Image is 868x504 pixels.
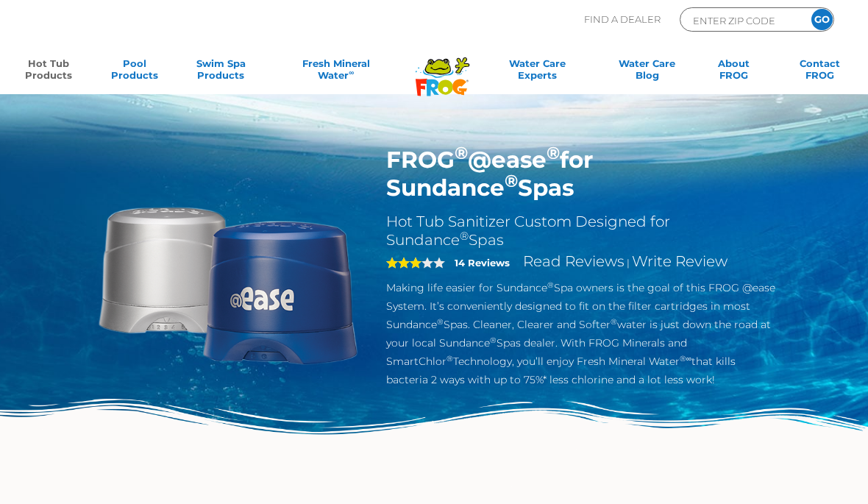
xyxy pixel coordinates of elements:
a: Water CareExperts [480,57,594,87]
sup: ® [505,170,518,191]
sup: ® [460,229,469,243]
h1: FROG @ease for Sundance Spas [386,146,777,202]
img: Frog Products Logo [408,38,477,96]
p: Find A Dealer [584,7,661,32]
sup: ® [447,354,453,363]
a: ContactFROG [786,57,853,87]
input: GO [811,9,833,30]
sup: ® [547,280,554,290]
a: AboutFROG [700,57,767,87]
a: Fresh MineralWater∞ [274,57,399,87]
sup: ® [437,317,444,327]
a: PoolProducts [101,57,168,87]
a: Swim SpaProducts [188,57,255,87]
sup: ® [611,317,617,327]
span: | [627,257,630,269]
a: Water CareBlog [613,57,680,87]
a: Read Reviews [523,252,625,270]
a: Write Review [632,252,728,270]
strong: 14 Reviews [455,257,510,269]
sup: ® [455,142,468,163]
h2: Hot Tub Sanitizer Custom Designed for Sundance Spas [386,213,777,249]
a: Hot TubProducts [15,57,82,87]
sup: ® [547,142,560,163]
sup: ∞ [349,68,354,77]
sup: ®∞ [680,354,692,363]
p: Making life easier for Sundance Spa owners is the goal of this FROG @ease System. It’s convenient... [386,279,777,389]
img: Sundance-cartridges-2.png [91,146,364,419]
span: 3 [386,257,421,269]
sup: ® [490,336,497,345]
